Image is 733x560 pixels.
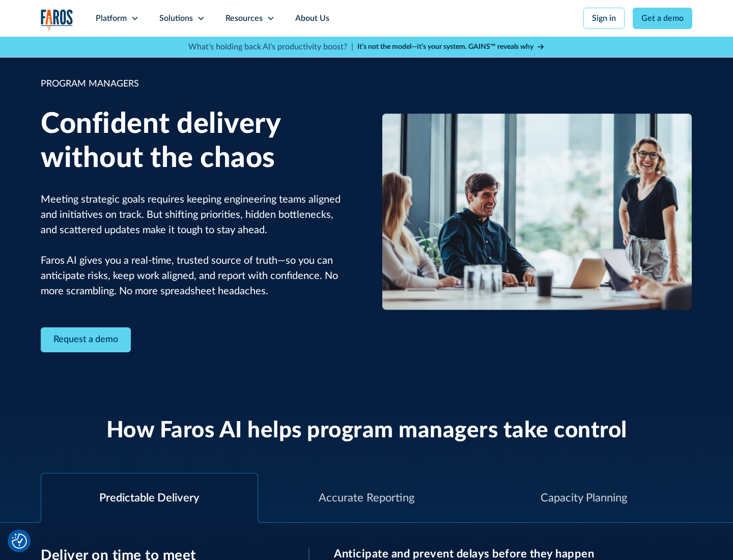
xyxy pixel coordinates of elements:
[541,490,627,507] div: Capacity Planning
[96,12,127,24] div: Platform
[225,12,263,24] div: Resources
[106,417,627,444] h2: How Faros AI helps program managers take control
[159,12,193,24] div: Solutions
[188,41,353,53] p: What's holding back AI's productivity boost? |
[633,8,692,29] a: Get a demo
[41,9,73,30] a: home
[12,534,27,549] img: Revisit consent button
[41,107,351,176] h1: Confident delivery without the chaos
[357,43,533,50] strong: It’s not the model—it’s your system. GAINS™ reveals why
[99,490,199,507] div: Predictable Delivery
[583,8,625,29] a: Sign in
[12,534,27,549] button: Cookie Settings
[319,490,414,507] div: Accurate Reporting
[357,42,545,52] a: It’s not the model—it’s your system. GAINS™ reveals why
[41,192,351,299] p: Meeting strategic goals requires keeping engineering teams aligned and initiatives on track. But ...
[41,327,131,352] a: Contact Modal
[41,77,351,91] div: PROGRAM MANAGERS
[41,9,73,30] img: Logo of the analytics and reporting company Faros.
